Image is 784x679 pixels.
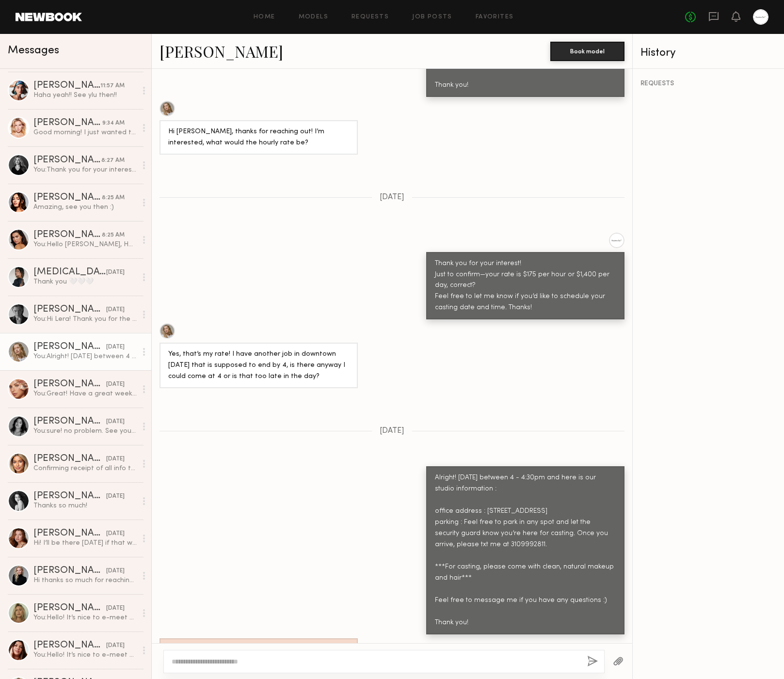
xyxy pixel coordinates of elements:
[106,604,125,613] div: [DATE]
[299,14,328,20] a: Models
[106,305,125,315] div: [DATE]
[33,529,106,538] div: [PERSON_NAME]
[33,417,106,426] div: [PERSON_NAME]
[33,165,137,174] div: You: Thank you for your interest! Alright, [DATE] works. Could you please let me know which time ...
[33,193,102,203] div: [PERSON_NAME]
[102,231,125,240] div: 8:25 AM
[640,47,776,59] div: History
[33,81,100,91] div: [PERSON_NAME]
[33,240,137,249] div: You: Hello [PERSON_NAME], Hope everything is ok with you! Do you want to reschedule your casting?
[106,343,125,352] div: [DATE]
[106,268,125,277] div: [DATE]
[33,352,137,361] div: You: Alright! [DATE] between 4 - 4:30pm and here is our studio information : office address : [ST...
[33,650,137,660] div: You: Hello! It’s nice to e-meet you :) My name is [PERSON_NAME], and I’m a studio operations spec...
[33,389,137,398] div: You: Great! Have a great weekend and see you next week :)
[33,91,137,100] div: Haha yeah!! See ylu then!!
[33,641,106,650] div: [PERSON_NAME]
[33,156,101,165] div: [PERSON_NAME]
[33,603,106,613] div: [PERSON_NAME]
[33,464,137,473] div: Confirming receipt of all info thank you and look forward to meeting you next week!
[168,349,349,382] div: Yes, that’s my rate! I have another job in downtown [DATE] that is supposed to end by 4, is there...
[8,45,59,56] span: Messages
[33,491,106,501] div: [PERSON_NAME]
[435,473,616,628] div: Alright! [DATE] between 4 - 4:30pm and here is our studio information : office address : [STREET_...
[100,81,125,91] div: 11:57 AM
[168,126,349,149] div: Hi [PERSON_NAME], thanks for reaching out! I’m interested, what would the hourly rate be?
[33,305,106,315] div: [PERSON_NAME]
[412,14,452,20] a: Job Posts
[33,501,137,510] div: Thanks so much!
[33,128,137,137] div: Good morning! I just wanted to give you a heads up that I got stuck on the freeway for about 25 m...
[254,14,275,20] a: Home
[106,641,125,650] div: [DATE]
[33,342,106,352] div: [PERSON_NAME]
[380,427,404,435] span: [DATE]
[352,14,389,20] a: Requests
[380,193,404,202] span: [DATE]
[33,277,137,286] div: Thank you 🤍🤍🤍
[33,566,106,576] div: [PERSON_NAME]
[160,41,283,62] a: [PERSON_NAME]
[33,315,137,324] div: You: Hi Lera! Thank you for the response. Unfortunately, we’re only working [DATE] through [DATE]...
[33,379,106,389] div: [PERSON_NAME]
[106,567,125,576] div: [DATE]
[640,80,776,87] div: REQUESTS
[106,492,125,501] div: [DATE]
[33,613,137,622] div: You: Hello! It’s nice to e-meet you :) My name is [PERSON_NAME], and I’m a studio operations spec...
[33,230,102,240] div: [PERSON_NAME]
[33,118,102,128] div: [PERSON_NAME]
[102,119,125,128] div: 9:34 AM
[33,203,137,212] div: Amazing, see you then :)
[33,576,137,585] div: Hi thanks so much for reaching out! I’m not available for casting due to my schedule, but happy t...
[550,47,624,55] a: Book model
[550,42,624,61] button: Book model
[106,529,125,538] div: [DATE]
[33,454,106,464] div: [PERSON_NAME]
[106,380,125,389] div: [DATE]
[476,14,514,20] a: Favorites
[435,258,616,314] div: Thank you for your interest! Just to confirm—your rate is $175 per hour or $1,400 per day, correc...
[33,426,137,436] div: You: sure! no problem. See you later :)
[106,417,125,426] div: [DATE]
[33,268,106,277] div: [MEDICAL_DATA][PERSON_NAME]
[33,538,137,548] div: Hi! I’ll be there [DATE] if that works still. Thank you!
[106,455,125,464] div: [DATE]
[102,193,125,203] div: 8:25 AM
[101,156,125,165] div: 8:27 AM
